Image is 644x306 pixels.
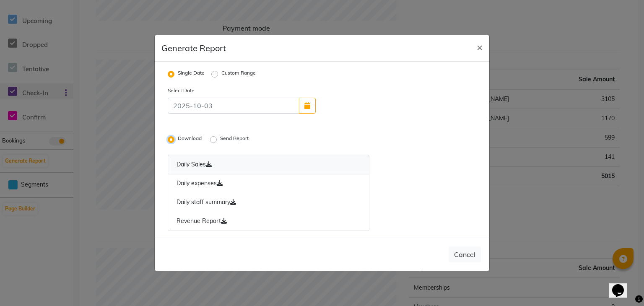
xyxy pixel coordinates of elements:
[449,246,481,262] button: Cancel
[178,69,205,79] label: Single Date
[168,174,369,193] a: Daily expenses
[168,193,369,212] a: Daily staff summary
[178,135,203,145] label: Download
[168,155,369,174] a: Daily Sales
[220,135,250,145] label: Send Report
[168,98,299,114] input: 2025-10-03
[168,212,369,231] a: Revenue Report
[477,41,483,53] span: ×
[609,272,636,298] iframe: chat widget
[161,42,226,54] h5: Generate Report
[221,69,256,79] label: Custom Range
[161,87,242,94] label: Select Date
[470,35,489,59] button: Close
